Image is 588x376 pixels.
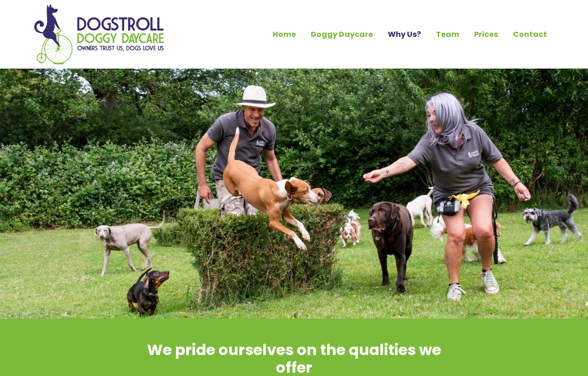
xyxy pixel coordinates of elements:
[34,4,164,65] img: Home
[380,27,428,42] a: Why Us?
[428,27,467,42] a: Team
[467,27,505,42] a: Prices
[505,27,554,42] a: Contact
[265,27,303,42] a: Home
[303,27,380,42] a: Doggy Daycare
